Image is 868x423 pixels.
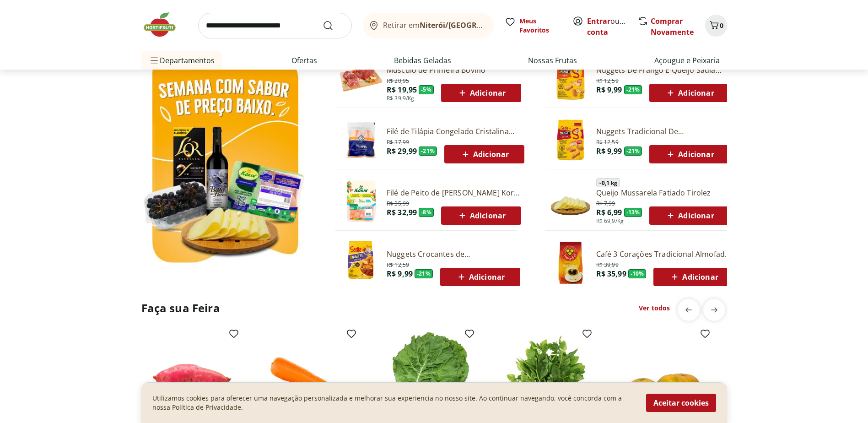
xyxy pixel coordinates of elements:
[596,85,622,95] span: R$ 9,99
[387,269,413,279] span: R$ 9,99
[587,16,610,26] a: Entrar
[444,145,524,163] button: Adicionar
[141,52,308,275] img: Ver todos
[419,208,434,217] span: - 8 %
[266,332,353,419] img: Cenoura Unidade
[505,16,561,35] a: Meus Favoritos
[141,301,220,315] h2: Faça sua Feira
[549,118,593,162] img: Nuggets Tradicional de Frango Sadia - 300g
[149,332,236,419] img: Batata Doce Unidade
[387,260,409,269] span: R$ 12,59
[587,16,637,37] a: Criar conta
[420,20,524,30] b: Niterói/[GEOGRAPHIC_DATA]
[596,76,619,85] span: R$ 12,59
[387,85,417,95] span: R$ 19,95
[387,76,409,85] span: R$ 20,95
[587,16,628,38] span: ou
[665,87,714,98] span: Adicionar
[339,57,383,101] img: Músculo de Primeira Bovino
[549,179,593,223] img: Queijo Mussarela Fatiado Tirolez
[440,268,520,286] button: Adicionar
[441,84,521,102] button: Adicionar
[596,217,624,225] span: R$ 69,9/Kg
[387,207,417,217] span: R$ 32,99
[528,55,577,66] a: Nossas Frutas
[596,198,615,207] span: R$ 7,99
[149,49,160,71] button: Menu
[649,145,729,163] button: Adicionar
[705,15,727,37] button: Carrinho
[628,269,647,278] span: - 10 %
[649,206,729,225] button: Adicionar
[149,49,215,71] span: Departamentos
[323,20,345,31] button: Submit Search
[387,249,520,259] a: Nuggets Crocantes de [PERSON_NAME] 300g
[291,55,317,66] a: Ofertas
[387,126,524,136] a: Filé de Tilápia Congelado Cristalina 400g
[152,394,635,412] p: Utilizamos cookies para oferecer uma navegação personalizada e melhorar sua experiencia no nosso ...
[198,13,352,38] input: search
[339,179,383,223] img: Filé de Peito de Frango Congelado Korin 600g
[703,299,725,321] button: next
[415,269,433,278] span: - 21 %
[387,146,417,156] span: R$ 29,99
[651,16,694,37] a: Comprar Novamente
[549,241,593,285] img: Café Três Corações Tradicional Almofada 500g
[456,271,505,282] span: Adicionar
[339,118,383,162] img: Filé de Tilápia Congelado Cristalina 400g
[624,208,642,217] span: - 13 %
[519,16,561,35] span: Meus Favoritos
[457,210,506,221] span: Adicionar
[549,57,593,101] img: Nuggets de Frango e Queijo Sadia 300g
[502,332,589,419] img: Espinafre Unidade
[624,146,642,156] span: - 21 %
[624,85,642,94] span: - 21 %
[384,332,471,419] img: Couve Mineira Unidade
[596,178,620,187] span: ~ 0,1 kg
[596,188,730,198] a: Queijo Mussarela Fatiado Tirolez
[387,65,521,75] a: Músculo de Primeira Bovino
[665,149,714,160] span: Adicionar
[387,198,409,207] span: R$ 35,99
[639,304,670,313] a: Ver todos
[649,84,729,102] button: Adicionar
[457,87,506,98] span: Adicionar
[387,188,521,198] a: Filé de Peito de [PERSON_NAME] Korin 600g
[596,146,622,156] span: R$ 9,99
[363,13,494,38] button: Retirar emNiterói/[GEOGRAPHIC_DATA]
[339,241,383,285] img: Nuggets Crocantes de Frango Sadia 300g
[596,137,619,146] span: R$ 12,59
[596,260,619,269] span: R$ 39,99
[419,146,437,156] span: - 21 %
[419,85,434,94] span: - 5 %
[596,249,734,259] a: Café 3 Corações Tradicional Almofada 500g
[596,207,622,217] span: R$ 6,99
[383,21,484,29] span: Retirar em
[596,65,730,75] a: Nuggets De Frango E Queijo Sadia 300G
[596,126,730,136] a: Nuggets Tradicional De [PERSON_NAME] - 300G
[141,11,187,38] img: Hortifruti
[646,394,716,412] button: Aceitar cookies
[678,299,700,321] button: previous
[387,137,409,146] span: R$ 37,99
[596,269,626,279] span: R$ 35,99
[620,332,707,419] img: Mexerica Murcote Unidade
[387,95,415,102] span: R$ 39,9/Kg
[394,55,451,66] a: Bebidas Geladas
[441,206,521,225] button: Adicionar
[653,268,733,286] button: Adicionar
[665,210,714,221] span: Adicionar
[654,55,720,66] a: Açougue e Peixaria
[460,149,509,160] span: Adicionar
[669,271,718,282] span: Adicionar
[720,21,723,30] span: 0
